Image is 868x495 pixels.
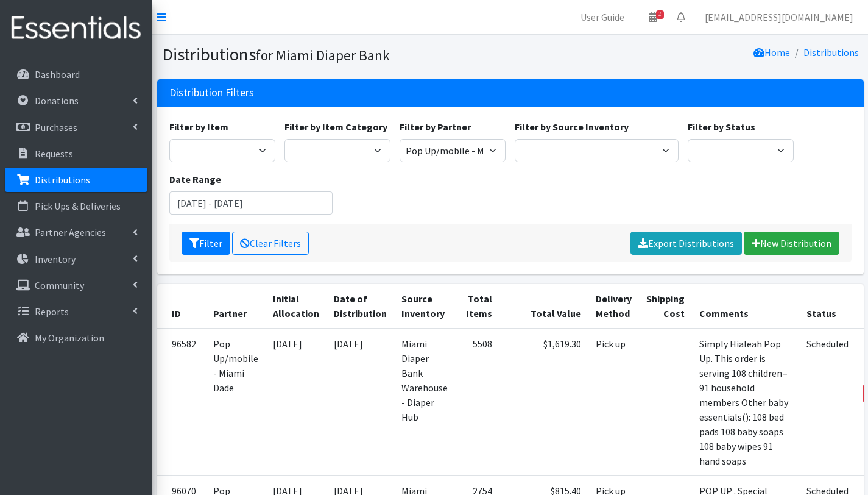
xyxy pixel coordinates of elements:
[35,305,69,318] p: Reports
[803,46,859,59] a: Distributions
[162,44,506,65] h1: Distributions
[35,332,104,344] p: My Organization
[394,329,455,476] td: Miami Diaper Bank Warehouse - Diaper Hub
[182,232,230,255] button: Filter
[5,115,147,140] a: Purchases
[256,46,390,64] small: for Miami Diaper Bank
[35,121,77,134] p: Purchases
[35,94,79,107] p: Donations
[5,141,147,166] a: Requests
[5,326,147,350] a: My Organization
[695,5,863,29] a: [EMAIL_ADDRESS][DOMAIN_NAME]
[326,329,394,476] td: [DATE]
[266,329,326,476] td: [DATE]
[639,5,667,29] a: 2
[266,284,326,329] th: Initial Allocation
[630,232,742,255] a: Export Distributions
[5,299,147,324] a: Reports
[5,62,147,87] a: Dashboard
[5,8,147,49] img: HumanEssentials
[206,329,266,476] td: Pop Up/mobile - Miami Dade
[35,68,80,80] p: Dashboard
[169,191,333,215] input: January 1, 2011 - December 31, 2011
[692,284,799,329] th: Comments
[571,5,634,29] a: User Guide
[744,232,839,255] a: New Distribution
[35,253,76,265] p: Inventory
[169,87,254,99] h3: Distribution Filters
[326,284,394,329] th: Date of Distribution
[35,200,121,212] p: Pick Ups & Deliveries
[400,119,471,134] label: Filter by Partner
[169,172,221,187] label: Date Range
[157,284,206,329] th: ID
[799,329,856,476] td: Scheduled
[656,10,664,19] span: 2
[692,329,799,476] td: Simply Hialeah Pop Up. This order is serving 108 children= 91 household members Other baby essent...
[5,220,147,244] a: Partner Agencies
[639,284,692,329] th: Shipping Cost
[5,273,147,297] a: Community
[35,226,106,238] p: Partner Agencies
[455,284,499,329] th: Total Items
[5,194,147,218] a: Pick Ups & Deliveries
[588,284,639,329] th: Delivery Method
[515,119,629,134] label: Filter by Source Inventory
[499,329,588,476] td: $1,619.30
[35,148,73,160] p: Requests
[588,329,639,476] td: Pick up
[35,279,84,291] p: Community
[455,329,499,476] td: 5508
[232,232,309,255] a: Clear Filters
[799,284,856,329] th: Status
[5,168,147,192] a: Distributions
[394,284,455,329] th: Source Inventory
[35,174,90,186] p: Distributions
[284,119,387,134] label: Filter by Item Category
[688,119,755,134] label: Filter by Status
[5,247,147,271] a: Inventory
[753,46,790,59] a: Home
[5,88,147,113] a: Donations
[206,284,266,329] th: Partner
[157,329,206,476] td: 96582
[499,284,588,329] th: Total Value
[169,119,228,134] label: Filter by Item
